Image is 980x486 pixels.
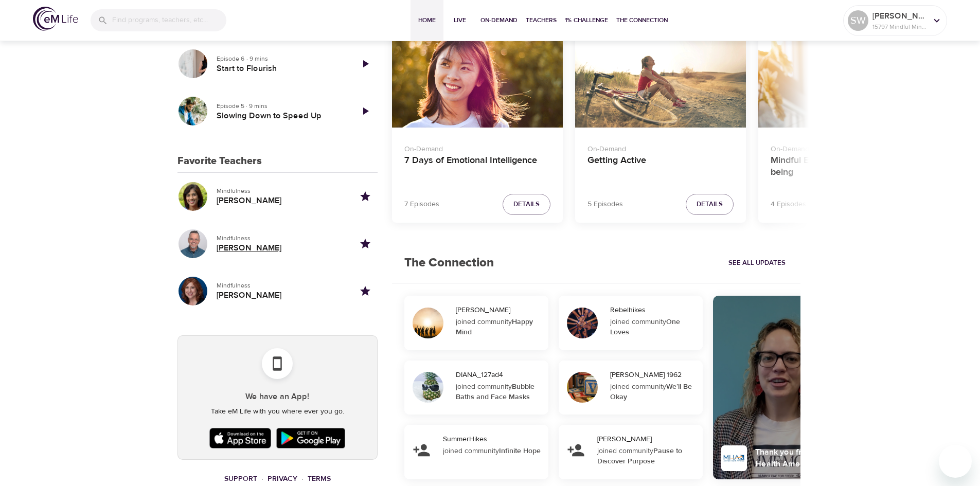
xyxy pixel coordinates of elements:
div: Rebelhikes [610,305,699,315]
div: joined community [456,382,542,402]
a: Play Episode [353,51,378,76]
p: On-Demand [587,140,734,155]
span: Details [513,199,540,210]
p: On-Demand [771,140,917,155]
p: 15797 Mindful Minutes [872,22,927,31]
button: Start to Flourish [177,48,208,79]
div: joined community [597,446,696,466]
button: Details [503,194,550,215]
button: Profile for Alisha Aum [177,181,208,212]
a: Play Episode [353,99,378,123]
button: Profile for Elaine Smookler [177,276,208,307]
h5: [PERSON_NAME] [217,195,345,206]
button: 7 Days of Emotional Intelligence [392,32,563,128]
a: Terms [308,474,331,483]
strong: We’ll Be Okay [610,382,692,402]
span: Live [448,15,472,26]
h5: [PERSON_NAME] [217,243,345,254]
p: On-Demand [404,140,550,155]
li: · [301,472,304,486]
p: Mindfulness [217,186,345,195]
span: Details [697,199,723,210]
div: [PERSON_NAME] 1962 [610,370,699,380]
a: Privacy [268,474,297,483]
div: Thank you from Mental Health America. [755,446,849,470]
p: Mindfulness [217,233,345,243]
div: [PERSON_NAME] [597,434,699,444]
a: Support [224,474,257,483]
p: Take eM Life with you where ever you go. [186,406,369,417]
h5: Start to Flourish [217,63,345,74]
span: 1% Challenge [565,15,608,26]
button: Profile for Elmo Shade [177,228,208,259]
h4: Mindful Eating: A Path to Well-being [771,155,917,179]
p: 5 Episodes [587,199,623,210]
button: Slowing Down to Speed Up [177,96,208,127]
strong: Pause to Discover Purpose [597,446,682,466]
div: DIANA_127ad4 [456,370,544,380]
li: · [261,472,263,486]
h2: The Connection [392,243,506,283]
img: Google Play Store [274,425,348,451]
span: The Connection [616,15,668,26]
a: See All Updates [726,255,788,271]
p: Mindfulness [217,281,345,290]
strong: Infinite Hope [499,446,541,456]
p: Episode 5 · 9 mins [217,101,345,111]
p: Episode 6 · 9 mins [217,54,345,63]
div: joined community [610,382,696,402]
p: [PERSON_NAME] [872,10,927,22]
strong: Bubble Baths and Face Masks [456,382,534,402]
div: SummerHikes [443,434,544,444]
div: joined community [610,317,696,337]
span: See All Updates [728,257,786,269]
strong: Happy Mind [456,317,533,337]
p: 7 Episodes [404,199,439,210]
nav: breadcrumb [177,472,378,486]
h5: [PERSON_NAME] [217,290,345,301]
div: joined community [443,446,542,456]
h3: Favorite Teachers [177,155,262,167]
img: Apple App Store [207,425,274,451]
div: joined community [456,317,542,337]
button: Details [686,194,734,215]
div: [PERSON_NAME] [456,305,544,315]
h5: We have an App! [186,391,369,402]
h4: Getting Active [587,155,734,179]
div: SW [848,10,868,31]
button: Getting Active [575,32,746,128]
button: Mindful Eating: A Path to Well-being [758,32,929,128]
input: Find programs, teachers, etc... [112,9,226,31]
span: Teachers [526,15,557,26]
iframe: Button to launch messaging window [939,445,972,478]
span: On-Demand [480,15,518,26]
p: 4 Episodes [771,199,806,210]
h4: 7 Days of Emotional Intelligence [404,155,550,179]
strong: One Loves [610,317,680,337]
h5: Slowing Down to Speed Up [217,111,345,121]
span: Home [415,15,439,26]
img: logo [33,7,78,31]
